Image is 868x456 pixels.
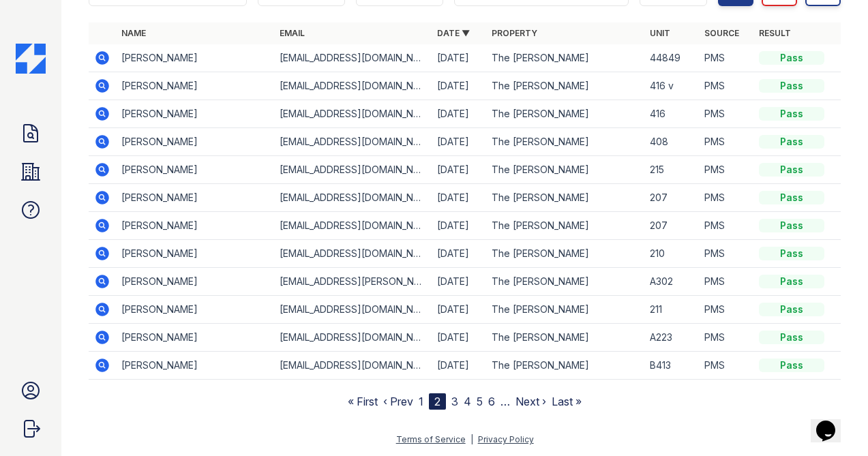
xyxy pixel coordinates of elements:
td: PMS [699,44,753,72]
td: [PERSON_NAME] [116,44,274,72]
td: [EMAIL_ADDRESS][DOMAIN_NAME] [274,100,432,128]
td: [EMAIL_ADDRESS][DOMAIN_NAME] [274,184,432,212]
td: [PERSON_NAME] [116,184,274,212]
td: [DATE] [432,44,486,72]
a: Privacy Policy [478,434,534,444]
td: The [PERSON_NAME] [486,324,644,352]
td: PMS [699,268,753,296]
div: Pass [759,359,824,372]
div: Pass [759,275,824,288]
td: PMS [699,296,753,324]
td: PMS [699,352,753,380]
td: [EMAIL_ADDRESS][DOMAIN_NAME] [274,212,432,240]
div: Pass [759,107,824,121]
td: [EMAIL_ADDRESS][DOMAIN_NAME] [274,72,432,100]
td: [PERSON_NAME] [116,128,274,156]
a: 5 [477,395,483,408]
td: PMS [699,240,753,268]
td: [DATE] [432,212,486,240]
a: « First [348,395,378,408]
td: [PERSON_NAME] [116,324,274,352]
td: The [PERSON_NAME] [486,72,644,100]
a: Date ▼ [437,28,470,38]
a: Next › [515,395,546,408]
td: [PERSON_NAME] [116,352,274,380]
td: 211 [644,296,699,324]
td: [EMAIL_ADDRESS][DOMAIN_NAME] [274,156,432,184]
div: Pass [759,219,824,232]
td: The [PERSON_NAME] [486,184,644,212]
td: The [PERSON_NAME] [486,212,644,240]
td: [PERSON_NAME] [116,100,274,128]
a: ‹ Prev [383,395,413,408]
td: The [PERSON_NAME] [486,156,644,184]
div: Pass [759,135,824,149]
td: [PERSON_NAME] [116,212,274,240]
td: PMS [699,72,753,100]
td: 416 v [644,72,699,100]
td: 416 [644,100,699,128]
td: [DATE] [432,184,486,212]
a: Email [280,28,305,38]
a: 4 [464,395,471,408]
td: The [PERSON_NAME] [486,296,644,324]
div: Pass [759,51,824,65]
div: Pass [759,79,824,93]
td: 207 [644,184,699,212]
td: The [PERSON_NAME] [486,128,644,156]
td: PMS [699,212,753,240]
div: Pass [759,247,824,260]
div: Pass [759,163,824,177]
a: Result [759,28,791,38]
a: 6 [488,395,495,408]
div: Pass [759,303,824,316]
td: [DATE] [432,324,486,352]
td: [DATE] [432,128,486,156]
td: [PERSON_NAME] [116,240,274,268]
td: PMS [699,128,753,156]
td: The [PERSON_NAME] [486,100,644,128]
td: 210 [644,240,699,268]
td: [DATE] [432,100,486,128]
td: B413 [644,352,699,380]
div: 2 [429,393,446,410]
td: [DATE] [432,156,486,184]
td: The [PERSON_NAME] [486,352,644,380]
td: The [PERSON_NAME] [486,44,644,72]
div: Pass [759,331,824,344]
td: The [PERSON_NAME] [486,268,644,296]
td: [EMAIL_ADDRESS][DOMAIN_NAME] [274,324,432,352]
td: [PERSON_NAME] [116,296,274,324]
td: [EMAIL_ADDRESS][DOMAIN_NAME] [274,296,432,324]
iframe: chat widget [811,401,854,442]
div: | [470,434,473,444]
span: … [500,393,510,410]
td: [PERSON_NAME] [116,156,274,184]
td: [EMAIL_ADDRESS][DOMAIN_NAME] [274,128,432,156]
td: PMS [699,184,753,212]
a: Property [492,28,537,38]
a: 1 [419,395,423,408]
td: PMS [699,156,753,184]
img: CE_Icon_Blue-c292c112584629df590d857e76928e9f676e5b41ef8f769ba2f05ee15b207248.png [16,44,46,74]
td: 44849 [644,44,699,72]
td: [EMAIL_ADDRESS][PERSON_NAME][DOMAIN_NAME] [274,268,432,296]
td: 207 [644,212,699,240]
a: Source [704,28,739,38]
td: [DATE] [432,352,486,380]
td: [PERSON_NAME] [116,268,274,296]
a: Name [121,28,146,38]
td: [DATE] [432,72,486,100]
td: [EMAIL_ADDRESS][DOMAIN_NAME] [274,240,432,268]
td: 215 [644,156,699,184]
a: Last » [552,395,582,408]
td: [DATE] [432,268,486,296]
td: [PERSON_NAME] [116,72,274,100]
td: [EMAIL_ADDRESS][DOMAIN_NAME] [274,352,432,380]
td: The [PERSON_NAME] [486,240,644,268]
td: A223 [644,324,699,352]
a: Terms of Service [396,434,466,444]
td: 408 [644,128,699,156]
td: PMS [699,100,753,128]
td: A302 [644,268,699,296]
